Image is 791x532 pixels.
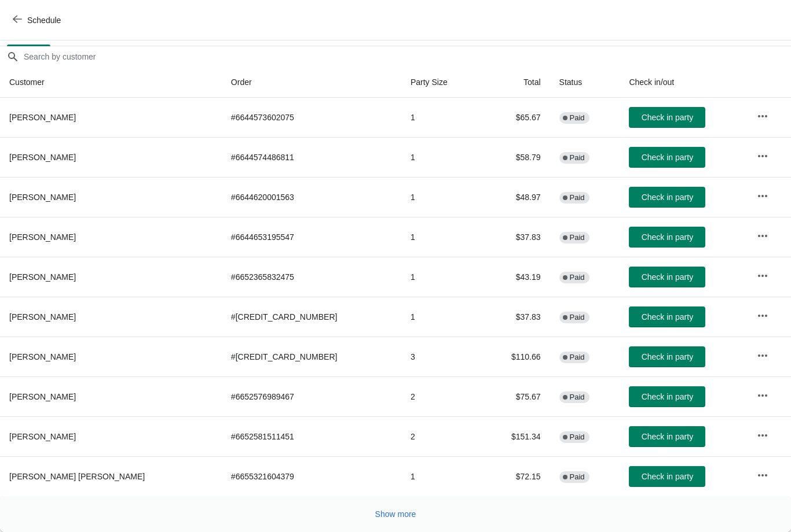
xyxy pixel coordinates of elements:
button: Check in party [629,227,705,247]
span: [PERSON_NAME] [9,392,76,401]
span: Check in party [642,272,693,282]
td: 1 [401,456,481,496]
button: Show more [371,504,421,524]
span: Check in party [642,232,693,242]
td: $65.67 [481,98,550,137]
span: Paid [570,273,585,282]
span: Show more [375,509,416,519]
td: # 6652581511451 [222,416,401,456]
button: Check in party [629,386,705,407]
td: # 6644653195547 [222,217,401,257]
span: Paid [570,233,585,242]
span: [PERSON_NAME] [9,153,76,162]
td: 3 [401,337,481,376]
span: [PERSON_NAME] [9,312,76,322]
span: [PERSON_NAME] [9,193,76,202]
span: Schedule [27,16,61,25]
span: Paid [570,472,585,482]
span: Check in party [642,392,693,401]
th: Order [222,67,401,98]
th: Check in/out [620,67,748,98]
span: [PERSON_NAME] [PERSON_NAME] [9,472,145,481]
td: 1 [401,297,481,337]
span: Paid [570,353,585,362]
span: Paid [570,393,585,402]
span: Check in party [642,113,693,122]
td: # 6655321604379 [222,456,401,496]
span: [PERSON_NAME] [9,113,76,122]
td: # [CREDIT_CARD_NUMBER] [222,297,401,337]
td: $110.66 [481,337,550,376]
td: $37.83 [481,217,550,257]
td: 2 [401,376,481,416]
td: $58.79 [481,137,550,177]
span: Check in party [642,193,693,202]
span: Paid [570,153,585,162]
td: # 6652365832475 [222,257,401,297]
td: 1 [401,177,481,217]
td: $37.83 [481,297,550,337]
button: Check in party [629,346,705,367]
td: 1 [401,217,481,257]
button: Schedule [6,10,70,31]
td: $48.97 [481,177,550,217]
span: Check in party [642,352,693,361]
button: Check in party [629,466,705,487]
button: Check in party [629,267,705,287]
span: [PERSON_NAME] [9,232,76,242]
span: Check in party [642,432,693,441]
span: Check in party [642,312,693,322]
input: Search by customer [23,46,791,67]
td: 1 [401,257,481,297]
span: Check in party [642,153,693,162]
button: Check in party [629,426,705,447]
th: Status [550,67,620,98]
span: [PERSON_NAME] [9,352,76,361]
td: 2 [401,416,481,456]
td: $72.15 [481,456,550,496]
button: Check in party [629,147,705,168]
td: $75.67 [481,376,550,416]
td: $43.19 [481,257,550,297]
td: 1 [401,98,481,137]
button: Check in party [629,306,705,327]
span: Check in party [642,472,693,481]
th: Party Size [401,67,481,98]
td: # [CREDIT_CARD_NUMBER] [222,337,401,376]
span: Paid [570,313,585,322]
td: # 6644620001563 [222,177,401,217]
button: Check in party [629,107,705,128]
th: Total [481,67,550,98]
td: $151.34 [481,416,550,456]
span: Paid [570,193,585,202]
span: [PERSON_NAME] [9,432,76,441]
span: Paid [570,433,585,442]
td: # 6644573602075 [222,98,401,137]
button: Check in party [629,187,705,208]
span: [PERSON_NAME] [9,272,76,282]
td: 1 [401,137,481,177]
td: # 6652576989467 [222,376,401,416]
td: # 6644574486811 [222,137,401,177]
span: Paid [570,113,585,123]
